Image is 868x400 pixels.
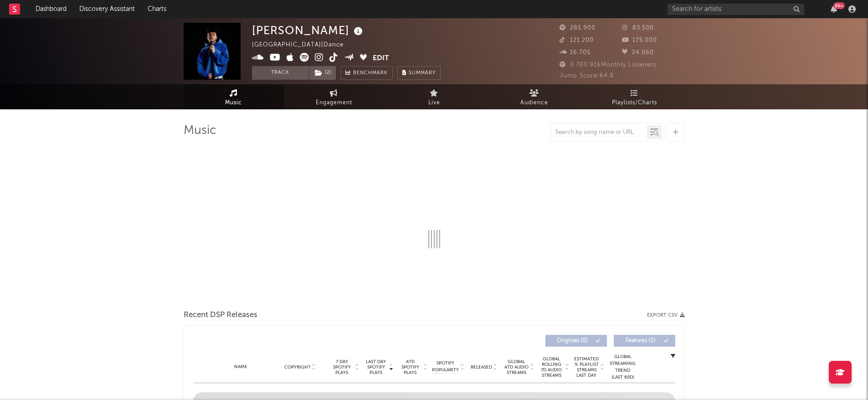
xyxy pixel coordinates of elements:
span: Recent DSP Releases [184,310,257,321]
span: 121.200 [560,37,594,43]
input: Search by song name or URL [551,129,647,136]
span: Estimated % Playlist Streams Last Day [574,356,599,378]
span: Playlists/Charts [612,97,657,108]
span: Engagement [316,97,352,108]
span: Spotify Popularity [432,360,459,374]
span: Global ATD Audio Streams [504,359,529,375]
button: Features(0) [614,335,675,347]
span: Last Day Spotify Plays [364,359,388,375]
div: [PERSON_NAME] [252,23,365,38]
span: Summary [409,71,436,76]
span: Released [471,364,492,370]
span: 8.780.916 Monthly Listeners [560,62,657,68]
button: Originals(0) [545,335,607,347]
span: 285.900 [560,25,596,31]
span: Features ( 0 ) [620,338,662,344]
div: 99 + [833,2,845,9]
a: Engagement [284,84,384,109]
span: Jump Score: 64.8 [560,73,614,79]
span: ( 2 ) [309,66,336,80]
span: Live [428,97,440,108]
div: [GEOGRAPHIC_DATA] | Dance [252,40,354,51]
button: Track [252,66,309,80]
button: (2) [309,66,336,80]
div: Global Streaming Trend (Last 60D) [609,354,637,381]
span: Copyright [284,364,311,370]
span: Originals ( 0 ) [551,338,593,344]
span: 83.500 [622,25,654,31]
button: Summary [397,66,441,80]
button: Export CSV [647,313,685,318]
span: ATD Spotify Plays [398,359,422,375]
span: 16.705 [560,50,591,56]
button: 99+ [831,5,837,13]
div: Name [211,364,271,370]
span: 175.000 [622,37,657,43]
span: Global Rolling 7D Audio Streams [539,356,564,378]
span: Audience [520,97,548,108]
button: Edit [373,53,389,64]
a: Live [384,84,484,109]
span: 7 Day Spotify Plays [330,359,354,375]
input: Search for artists [668,4,804,15]
span: 24.060 [622,50,654,56]
a: Playlists/Charts [585,84,685,109]
a: Music [184,84,284,109]
a: Benchmark [340,66,393,80]
a: Audience [484,84,585,109]
span: Benchmark [353,68,388,79]
span: Music [225,97,242,108]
